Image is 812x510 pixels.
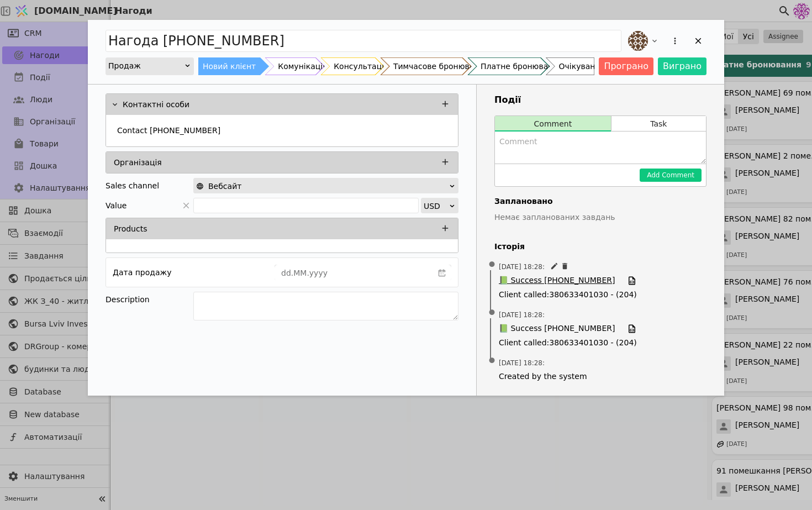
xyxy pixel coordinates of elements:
[494,212,706,223] p: Немає запланованих завдань
[559,57,605,75] div: Очікування
[438,269,446,277] svg: calender simple
[499,358,545,368] span: [DATE] 18:28 :
[487,347,498,375] span: •
[628,31,648,51] img: an
[334,57,388,75] div: Консультація
[123,99,189,111] p: Контактні особи
[113,265,171,280] div: Дата продажу
[278,57,327,75] div: Комунікація
[611,116,706,132] button: Task
[88,20,724,396] div: Add Opportunity
[117,125,220,136] p: Contact [PHONE_NUMBER]
[499,323,615,335] span: 📗 Success [PHONE_NUMBER]
[495,116,611,132] button: Comment
[106,198,126,213] span: Value
[499,337,702,349] span: Client called : 380633401030 - (204)
[487,299,498,327] span: •
[114,157,162,169] p: Організація
[499,289,702,301] span: Client called : 380633401030 - (204)
[481,57,563,75] div: Платне бронювання
[196,182,204,190] img: online-store.svg
[208,178,241,194] span: Вебсайт
[640,169,702,182] button: Add Comment
[106,178,159,193] div: Sales channel
[494,241,706,253] h4: Історія
[487,251,498,279] span: •
[499,275,615,287] span: 📗 Success [PHONE_NUMBER]
[499,310,545,320] span: [DATE] 18:28 :
[499,262,545,272] span: [DATE] 18:28 :
[114,223,147,235] p: Products
[393,57,489,75] div: Тимчасове бронювання
[599,57,653,75] button: Програно
[494,93,706,107] h3: Події
[203,57,256,75] div: Новий клієнт
[275,265,433,281] input: dd.MM.yyyy
[658,57,706,75] button: Виграно
[106,292,193,307] div: Description
[494,196,706,207] h4: Заплановано
[499,371,702,382] span: Created by the system
[424,198,449,214] div: USD
[108,58,184,73] div: Продаж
